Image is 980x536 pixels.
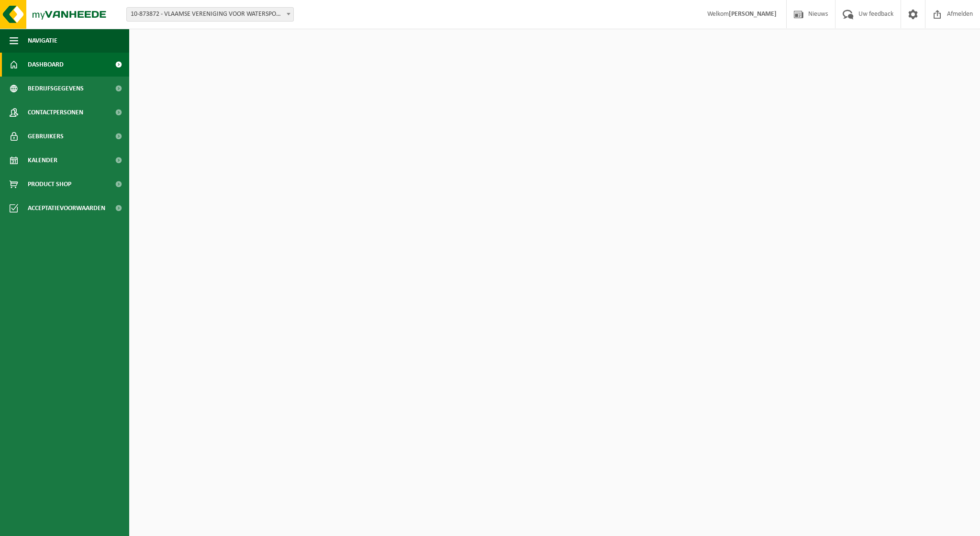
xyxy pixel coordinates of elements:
span: Product Shop [28,172,71,196]
span: 10-873872 - VLAAMSE VERENIGING VOOR WATERSPORT MENDONK - DESTELDONK [127,8,293,21]
span: Gebruikers [28,124,64,148]
span: Contactpersonen [28,100,83,124]
strong: [PERSON_NAME] [729,11,777,18]
span: Acceptatievoorwaarden [28,196,105,220]
span: 10-873872 - VLAAMSE VERENIGING VOOR WATERSPORT MENDONK - DESTELDONK [126,7,294,22]
span: Navigatie [28,29,57,53]
span: Kalender [28,148,57,172]
span: Bedrijfsgegevens [28,77,84,100]
span: Dashboard [28,53,64,77]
